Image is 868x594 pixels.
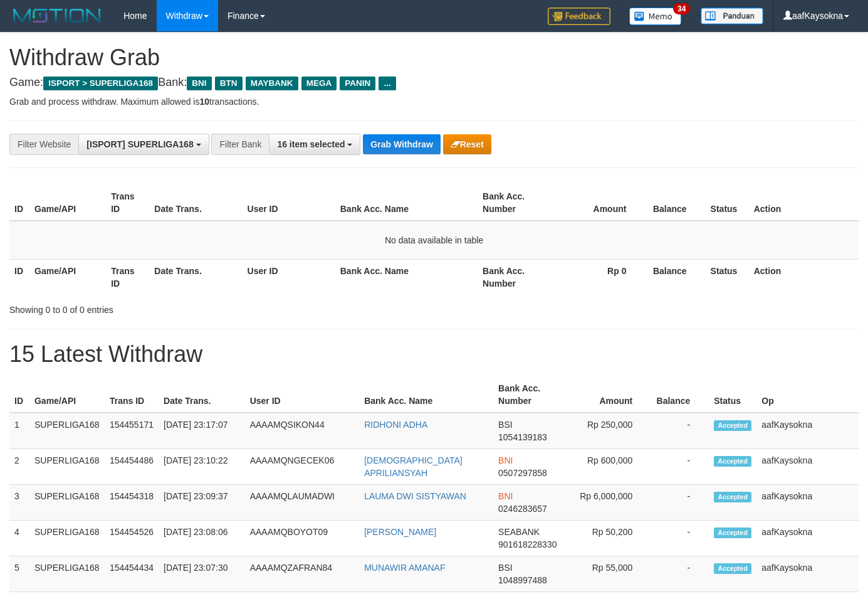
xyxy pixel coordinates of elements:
[211,134,269,155] div: Filter Bank
[706,185,749,221] th: Status
[9,299,352,316] div: Showing 0 to 0 of 0 entries
[105,413,159,449] td: 154455171
[105,485,159,521] td: 154454318
[106,185,149,221] th: Trans ID
[714,563,751,574] span: Accepted
[159,521,245,556] td: [DATE] 23:08:06
[359,377,493,413] th: Bank Acc. Name
[714,456,751,467] span: Accepted
[363,134,440,154] button: Grab Withdraw
[566,377,652,413] th: Amount
[9,521,29,556] td: 4
[714,492,751,502] span: Accepted
[149,185,242,221] th: Date Trans.
[651,377,709,413] th: Balance
[9,556,29,592] td: 5
[199,97,209,107] strong: 10
[277,139,345,149] span: 16 item selected
[498,468,547,478] span: Copy 0507297858 to clipboard
[629,8,682,25] img: Button%20Memo.svg
[566,521,652,556] td: Rp 50,200
[149,259,242,295] th: Date Trans.
[78,134,209,155] button: [ISPORT] SUPERLIGA168
[29,377,105,413] th: Game/API
[714,528,751,538] span: Accepted
[478,259,554,295] th: Bank Acc. Number
[335,185,478,221] th: Bank Acc. Name
[554,259,645,295] th: Rp 0
[548,8,610,25] img: Feedback.jpg
[706,259,749,295] th: Status
[29,185,106,221] th: Game/API
[364,420,427,430] a: RIDHONI ADHA
[9,485,29,521] td: 3
[645,185,705,221] th: Balance
[651,556,709,592] td: -
[159,377,245,413] th: Date Trans.
[43,77,158,90] span: ISPORT > SUPERLIGA168
[566,413,652,449] td: Rp 250,000
[651,521,709,556] td: -
[29,521,105,556] td: SUPERLIGA168
[498,420,513,430] span: BSI
[245,521,359,556] td: AAAAMQBOYOT09
[498,527,540,537] span: SEABANK
[566,449,652,485] td: Rp 600,000
[645,259,705,295] th: Balance
[443,134,491,154] button: Reset
[245,413,359,449] td: AAAAMQSIKON44
[756,521,859,556] td: aafKaysokna
[701,8,763,24] img: panduan.png
[159,413,245,449] td: [DATE] 23:17:07
[9,221,859,260] td: No data available in table
[29,485,105,521] td: SUPERLIGA168
[651,485,709,521] td: -
[364,455,463,478] a: [DEMOGRAPHIC_DATA] APRILIANSYAH
[245,485,359,521] td: AAAAMQLAUMADWI
[9,6,105,25] img: MOTION_logo.png
[245,449,359,485] td: AAAAMQNGECEK06
[364,563,445,573] a: MUNAWIR AMANAF
[245,377,359,413] th: User ID
[379,77,395,90] span: ...
[335,259,478,295] th: Bank Acc. Name
[364,491,466,501] a: LAUMA DWI SISTYAWAN
[159,449,245,485] td: [DATE] 23:10:22
[105,521,159,556] td: 154454526
[756,449,859,485] td: aafKaysokna
[493,377,566,413] th: Bank Acc. Number
[245,556,359,592] td: AAAAMQZAFRAN84
[651,413,709,449] td: -
[554,185,645,221] th: Amount
[566,485,652,521] td: Rp 6,000,000
[9,45,859,70] h1: Withdraw Grab
[105,377,159,413] th: Trans ID
[756,556,859,592] td: aafKaysokna
[243,185,335,221] th: User ID
[709,377,756,413] th: Status
[498,539,557,549] span: Copy 901618228330 to clipboard
[243,259,335,295] th: User ID
[498,575,547,585] span: Copy 1048997488 to clipboard
[756,377,859,413] th: Op
[9,134,78,155] div: Filter Website
[29,259,106,295] th: Game/API
[498,563,513,573] span: BSI
[478,185,554,221] th: Bank Acc. Number
[9,342,859,367] h1: 15 Latest Withdraw
[756,413,859,449] td: aafKaysokna
[105,449,159,485] td: 154454486
[9,95,859,108] p: Grab and process withdraw. Maximum allowed is transactions.
[364,527,436,537] a: [PERSON_NAME]
[749,259,859,295] th: Action
[105,556,159,592] td: 154454434
[651,449,709,485] td: -
[106,259,149,295] th: Trans ID
[215,77,243,90] span: BTN
[9,377,29,413] th: ID
[9,413,29,449] td: 1
[269,134,360,155] button: 16 item selected
[29,413,105,449] td: SUPERLIGA168
[246,77,298,90] span: MAYBANK
[86,139,193,149] span: [ISPORT] SUPERLIGA168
